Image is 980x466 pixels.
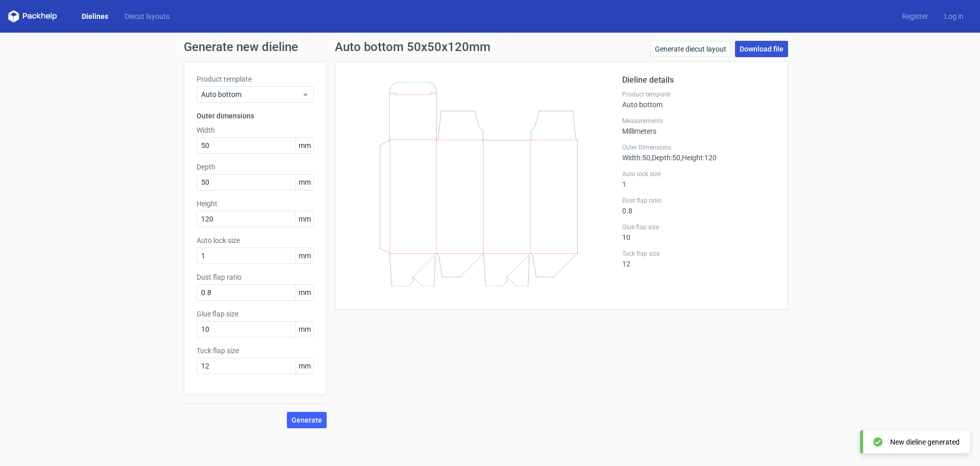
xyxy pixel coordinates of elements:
a: Register [894,11,936,21]
label: Dust flap ratio [622,197,775,205]
a: Log in [936,11,972,21]
label: Glue flap size [622,223,775,231]
label: Glue flap size [197,309,314,319]
span: Auto bottom [201,89,302,100]
label: Product template [197,74,314,84]
span: Generate [291,416,322,424]
div: 10 [622,223,775,241]
span: mm [296,285,313,300]
span: mm [296,211,313,227]
div: 12 [622,250,775,268]
label: Dust flap ratio [197,272,314,282]
h2: Dieline details [622,74,775,86]
label: Product template [622,90,775,99]
div: Millimeters [622,117,775,135]
label: Outer Dimensions [622,143,775,152]
label: Width [197,125,314,135]
h1: Generate new dieline [184,41,796,53]
a: Dielines [73,11,116,21]
a: Generate diecut layout [650,41,731,57]
div: 0.8 [622,197,775,215]
label: Tuck flap size [622,250,775,258]
label: Auto lock size [197,235,314,246]
span: mm [296,358,313,374]
div: 1 [622,170,775,188]
div: Auto bottom [622,90,775,109]
label: Measurements [622,117,775,125]
div: New dieline generated [890,437,960,447]
span: mm [296,248,313,263]
span: mm [296,322,313,337]
a: Download file [735,41,788,57]
a: Diecut layouts [116,11,178,21]
label: Height [197,199,314,209]
span: mm [296,138,313,153]
h3: Outer dimensions [197,111,314,121]
h1: Auto bottom 50x50x120mm [335,41,491,53]
span: mm [296,175,313,190]
span: Width : 50 [622,154,650,162]
span: , Height : 120 [680,154,717,162]
span: , Depth : 50 [650,154,680,162]
label: Auto lock size [622,170,775,178]
button: Generate [287,412,327,428]
label: Depth [197,162,314,172]
label: Tuck flap size [197,346,314,356]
